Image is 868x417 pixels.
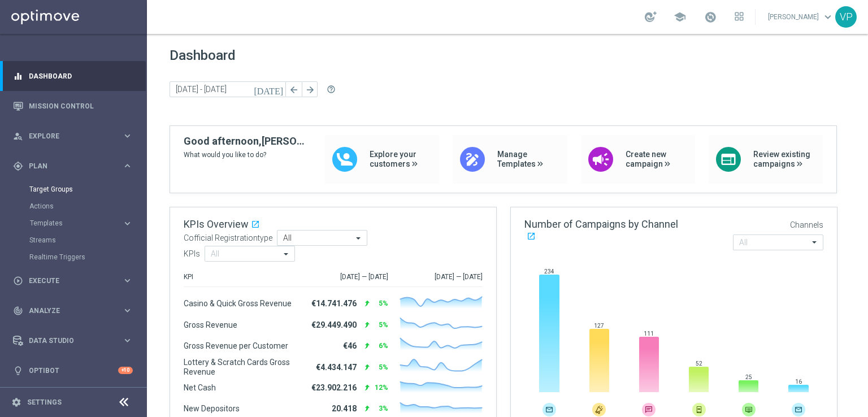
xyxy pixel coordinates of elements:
[13,336,122,346] div: Data Studio
[29,198,146,215] div: Actions
[29,236,118,245] a: Streams
[13,276,122,286] div: Execute
[13,355,133,385] div: Optibot
[29,253,118,262] a: Realtime Triggers
[29,232,146,249] div: Streams
[29,163,122,170] span: Plan
[29,185,118,194] a: Target Groups
[29,202,118,211] a: Actions
[29,277,122,284] span: Execute
[13,131,122,141] div: Explore
[12,276,133,285] button: play_circle_outline Execute keyboard_arrow_right
[122,335,133,346] i: keyboard_arrow_right
[674,11,686,23] span: school
[29,219,133,228] button: Templates keyboard_arrow_right
[29,133,122,140] span: Explore
[12,102,133,111] button: Mission Control
[13,306,122,316] div: Analyze
[835,6,857,28] div: VP
[13,161,122,171] div: Plan
[13,61,133,91] div: Dashboard
[11,397,21,407] i: settings
[13,131,23,141] i: person_search
[29,61,133,91] a: Dashboard
[12,306,133,315] button: track_changes Analyze keyboard_arrow_right
[29,215,146,232] div: Templates
[122,218,133,229] i: keyboard_arrow_right
[29,337,122,344] span: Data Studio
[122,275,133,286] i: keyboard_arrow_right
[12,162,133,171] button: gps_fixed Plan keyboard_arrow_right
[13,366,23,376] i: lightbulb
[122,160,133,171] i: keyboard_arrow_right
[29,181,146,198] div: Target Groups
[30,220,111,227] span: Templates
[767,8,835,25] a: [PERSON_NAME]keyboard_arrow_down
[12,72,133,81] button: equalizer Dashboard
[29,91,133,121] a: Mission Control
[122,131,133,141] i: keyboard_arrow_right
[12,132,133,141] button: person_search Explore keyboard_arrow_right
[30,220,122,227] div: Templates
[13,161,23,171] i: gps_fixed
[822,11,834,23] span: keyboard_arrow_down
[122,305,133,316] i: keyboard_arrow_right
[118,367,133,374] div: +10
[12,336,133,345] button: Data Studio keyboard_arrow_right
[13,276,23,286] i: play_circle_outline
[13,306,23,316] i: track_changes
[13,91,133,121] div: Mission Control
[13,71,23,81] i: equalizer
[29,355,118,385] a: Optibot
[12,366,133,375] button: lightbulb Optibot +10
[29,249,146,266] div: Realtime Triggers
[29,307,122,314] span: Analyze
[27,399,62,406] a: Settings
